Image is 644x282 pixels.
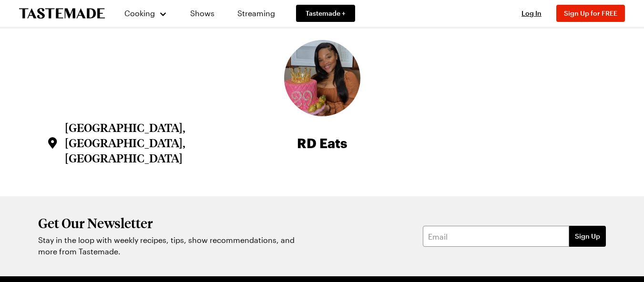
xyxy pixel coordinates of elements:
[296,5,355,22] a: Tastemade +
[306,9,346,18] span: Tastemade +
[284,40,360,116] img: Profile picture
[124,2,167,25] button: Cooking
[284,40,360,116] button: Expand profile picture
[65,120,185,166] span: [GEOGRAPHIC_DATA], [GEOGRAPHIC_DATA], [GEOGRAPHIC_DATA]
[575,232,600,241] span: Sign Up
[38,215,300,231] h2: Get Our Newsletter
[521,9,542,17] span: Log In
[564,9,617,17] span: Sign Up for FREE
[124,9,155,18] span: Cooking
[512,9,551,18] button: Log In
[19,8,105,19] a: To Tastemade Home Page
[297,133,347,153] h1: RD Eats
[569,226,606,247] button: Sign Up
[556,5,625,22] button: Sign Up for FREE
[38,234,300,257] p: Stay in the loop with weekly recipes, tips, show recommendations, and more from Tastemade.
[423,226,569,247] input: Email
